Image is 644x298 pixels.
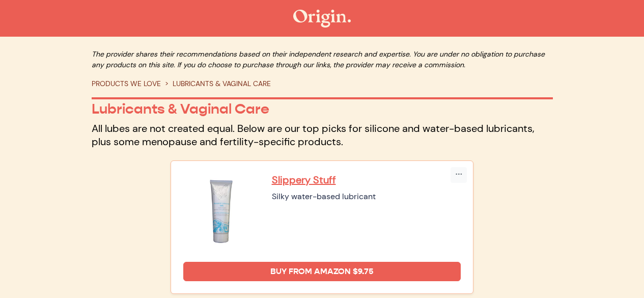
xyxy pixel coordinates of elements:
li: LUBRICANTS & VAGINAL CARE [161,78,271,89]
p: All lubes are not created equal. Below are our top picks for silicone and water-based lubricants,... [92,122,553,148]
img: Slippery Stuff [183,173,260,250]
a: Buy from Amazon $9.75 [183,262,461,281]
p: The provider shares their recommendations based on their independent research and expertise. You ... [92,49,553,70]
a: Slippery Stuff [272,173,461,186]
p: Lubricants & Vaginal Care [92,100,553,118]
img: The Origin Shop [293,10,351,28]
a: PRODUCTS WE LOVE [92,79,161,88]
div: Silky water-based lubricant [272,191,461,203]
